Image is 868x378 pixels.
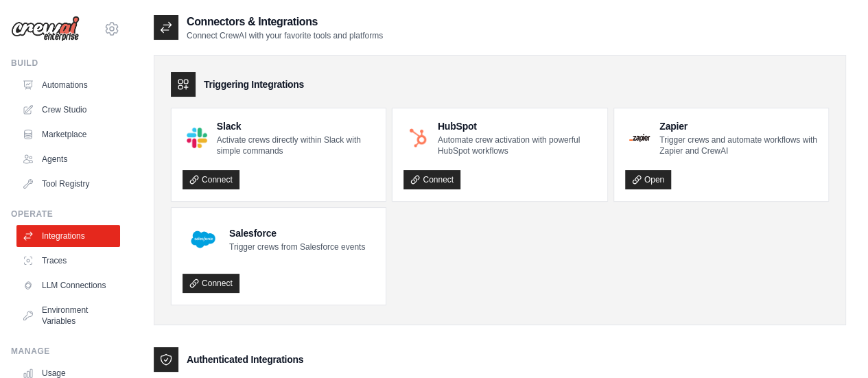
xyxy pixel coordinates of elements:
a: Traces [16,250,120,272]
img: Logo [11,16,80,42]
h2: Connectors & Integrations [187,14,383,30]
h3: Triggering Integrations [204,78,304,91]
h4: Salesforce [229,226,365,240]
a: Marketplace [16,123,120,145]
a: Environment Variables [16,299,120,332]
p: Automate crew activation with powerful HubSpot workflows [438,134,596,156]
a: Integrations [16,225,120,247]
a: Agents [16,148,120,170]
h3: Authenticated Integrations [187,353,303,366]
h4: HubSpot [438,119,596,133]
a: LLM Connections [16,274,120,296]
img: Slack Logo [187,128,207,148]
a: Connect [183,170,239,189]
div: Manage [11,346,120,357]
img: Salesforce Logo [187,223,220,256]
p: Trigger crews and automate workflows with Zapier and CrewAI [659,134,817,156]
img: Zapier Logo [629,134,650,142]
a: Crew Studio [16,99,120,121]
img: HubSpot Logo [408,128,427,147]
div: Build [11,58,120,69]
div: Operate [11,209,120,220]
a: Automations [16,74,120,96]
p: Trigger crews from Salesforce events [229,241,365,252]
a: Connect [403,170,460,189]
p: Activate crews directly within Slack with simple commands [217,134,375,156]
a: Tool Registry [16,173,120,195]
h4: Slack [217,119,375,133]
a: Open [625,170,671,189]
p: Connect CrewAI with your favorite tools and platforms [187,30,383,41]
h4: Zapier [659,119,817,133]
a: Connect [183,274,239,293]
